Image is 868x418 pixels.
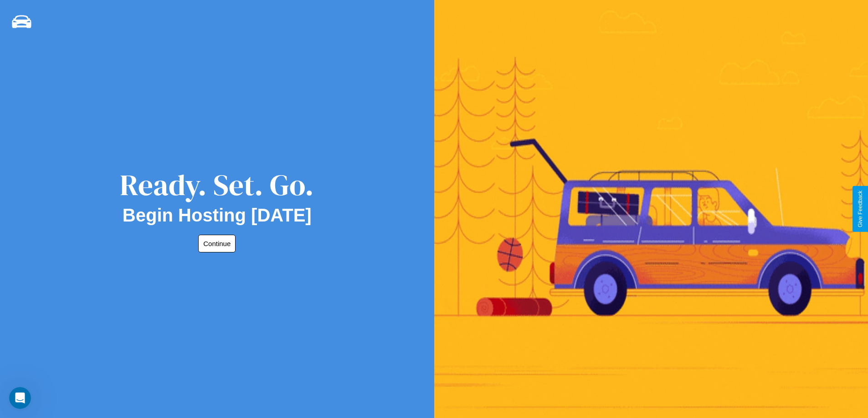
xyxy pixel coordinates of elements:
iframe: Intercom live chat [9,387,31,409]
button: Continue [198,235,236,252]
div: Ready. Set. Go. [120,165,314,205]
div: Give Feedback [857,191,863,227]
h2: Begin Hosting [DATE] [123,205,312,226]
